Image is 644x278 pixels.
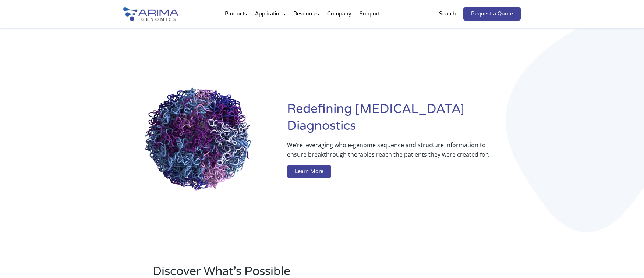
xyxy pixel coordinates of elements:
[287,101,521,140] h1: Redefining [MEDICAL_DATA] Diagnostics
[287,140,491,165] p: We’re leveraging whole-genome sequence and structure information to ensure breakthrough therapies...
[123,7,178,21] img: Arima-Genomics-logo
[287,165,331,178] a: Learn More
[439,9,456,19] p: Search
[607,243,644,278] iframe: Chat Widget
[463,7,521,21] a: Request a Quote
